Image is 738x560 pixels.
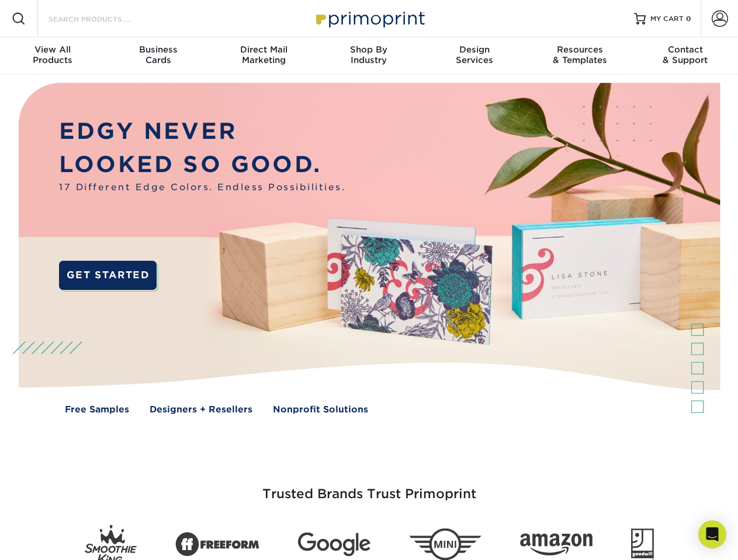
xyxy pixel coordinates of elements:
a: Contact& Support [633,37,738,75]
a: Direct MailMarketing [211,37,316,75]
span: Direct Mail [211,44,316,55]
p: LOOKED SO GOOD. [59,148,345,181]
span: Business [105,44,210,55]
span: Contact [633,44,738,55]
a: Shop ByIndustry [316,37,421,75]
span: Shop By [316,44,421,55]
h3: Trusted Brands Trust Primoprint [27,459,711,516]
img: Goodwill [631,528,654,560]
img: Google [298,533,370,556]
a: Nonprofit Solutions [273,403,368,416]
div: & Templates [527,44,632,65]
span: 17 Different Edge Colors. Endless Possibilities. [59,181,345,194]
a: BusinessCards [105,37,210,75]
a: Free Samples [65,403,129,416]
div: Cards [105,44,210,65]
img: Amazon [520,534,593,556]
a: Designers + Resellers [150,403,252,416]
a: Resources& Templates [527,37,632,75]
div: Services [422,44,527,65]
div: Open Intercom Messenger [698,520,726,548]
span: 0 [686,15,691,23]
span: MY CART [650,14,684,24]
span: Design [422,44,527,55]
span: Resources [527,44,632,55]
div: Industry [316,44,421,65]
img: Primoprint [311,6,428,31]
div: & Support [633,44,738,65]
p: EDGY NEVER [59,115,345,148]
div: Marketing [211,44,316,65]
a: GET STARTED [59,261,157,290]
input: SEARCH PRODUCTS..... [47,12,161,26]
a: DesignServices [422,37,527,75]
